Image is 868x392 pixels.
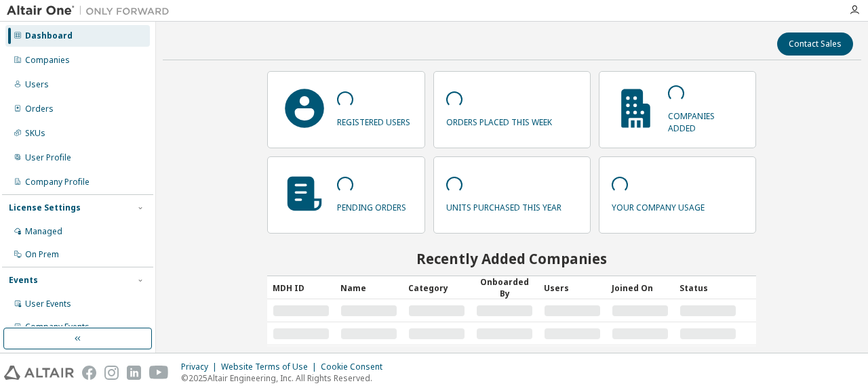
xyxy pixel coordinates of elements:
p: your company usage [612,198,705,213]
div: Joined On [612,277,669,299]
img: altair_logo.svg [4,366,74,380]
div: Users [25,79,49,90]
div: Users [544,277,601,299]
img: facebook.svg [82,366,96,380]
div: Name [340,277,397,299]
img: youtube.svg [149,366,169,380]
div: User Profile [25,152,71,163]
p: companies added [668,106,743,133]
div: Privacy [181,362,221,372]
div: Cookie Consent [321,362,391,372]
p: orders placed this week [446,112,552,128]
div: Company Events [25,322,90,332]
div: Events [9,275,38,286]
div: Orders [25,104,54,114]
p: units purchased this year [446,198,561,213]
p: pending orders [337,198,406,213]
div: User Events [25,299,71,309]
div: Companies [25,55,70,66]
img: instagram.svg [104,366,119,380]
div: MDH ID [273,277,330,299]
div: Website Terms of Use [221,362,321,372]
div: Company Profile [25,177,90,188]
div: Dashboard [25,30,73,41]
img: Altair One [7,4,176,18]
div: Status [679,277,736,299]
h2: Recently Added Companies [267,250,756,267]
div: SKUs [25,128,45,139]
p: registered users [337,112,410,128]
div: Managed [25,226,62,237]
div: Onboarded By [476,276,533,299]
img: linkedin.svg [127,366,141,380]
p: © 2025 Altair Engineering, Inc. All Rights Reserved. [181,372,391,384]
button: Contact Sales [777,32,853,56]
div: License Settings [9,202,81,213]
div: On Prem [25,249,59,260]
div: Category [408,277,465,299]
